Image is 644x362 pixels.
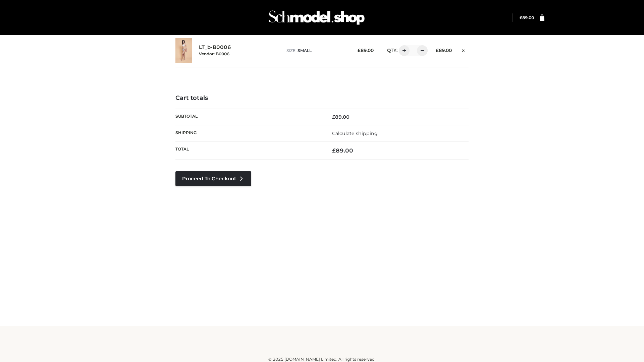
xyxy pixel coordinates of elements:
a: LT_b-B0006 [199,44,231,51]
img: Schmodel Admin 964 [266,4,367,31]
bdi: 89.00 [520,15,534,20]
th: Total [175,142,322,160]
a: £89.00 [520,15,534,20]
bdi: 89.00 [332,147,353,154]
p: size : [286,48,347,54]
span: SMALL [298,48,312,53]
span: £ [332,114,335,120]
span: £ [520,15,522,20]
small: Vendor: B0006 [199,51,229,56]
h4: Cart totals [175,95,469,102]
span: £ [436,48,439,53]
bdi: 89.00 [332,114,350,120]
div: QTY: [380,45,425,56]
a: Calculate shipping [332,130,378,136]
span: £ [332,147,336,154]
th: Shipping [175,125,322,141]
bdi: 89.00 [358,48,374,53]
img: LT_b-B0006 - SMALL [175,38,192,63]
a: Remove this item [459,45,469,54]
span: £ [358,48,361,53]
th: Subtotal [175,109,322,125]
bdi: 89.00 [436,48,452,53]
a: Proceed to Checkout [175,171,251,186]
